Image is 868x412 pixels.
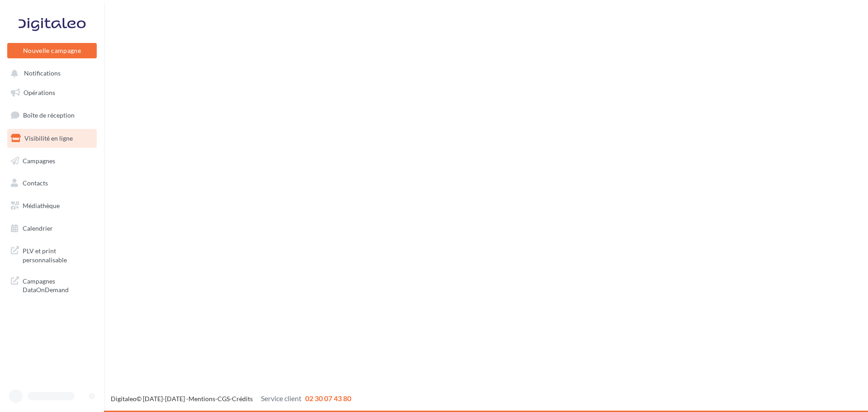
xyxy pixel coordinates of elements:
[217,395,230,403] a: CGS
[189,395,215,403] a: Mentions
[23,224,53,232] span: Calendrier
[5,105,99,125] a: Boîte de réception
[5,219,99,238] a: Calendrier
[5,152,99,170] a: Campagnes
[261,394,302,403] span: Service client
[305,394,351,403] span: 02 30 07 43 80
[111,395,351,403] span: © [DATE]-[DATE] - - -
[5,174,99,193] a: Contacts
[5,271,99,298] a: Campagnes DataOnDemand
[24,134,73,142] span: Visibilité en ligne
[23,202,60,209] span: Médiathèque
[23,275,93,294] span: Campagnes DataOnDemand
[111,395,137,403] a: Digitaleo
[23,245,93,264] span: PLV et print personnalisable
[5,196,99,215] a: Médiathèque
[5,83,99,102] a: Opérations
[24,70,61,77] span: Notifications
[5,241,99,268] a: PLV et print personnalisable
[24,89,55,96] span: Opérations
[23,156,55,164] span: Campagnes
[232,395,253,403] a: Crédits
[5,129,99,148] a: Visibilité en ligne
[23,111,75,119] span: Boîte de réception
[7,43,97,58] button: Nouvelle campagne
[23,179,48,187] span: Contacts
